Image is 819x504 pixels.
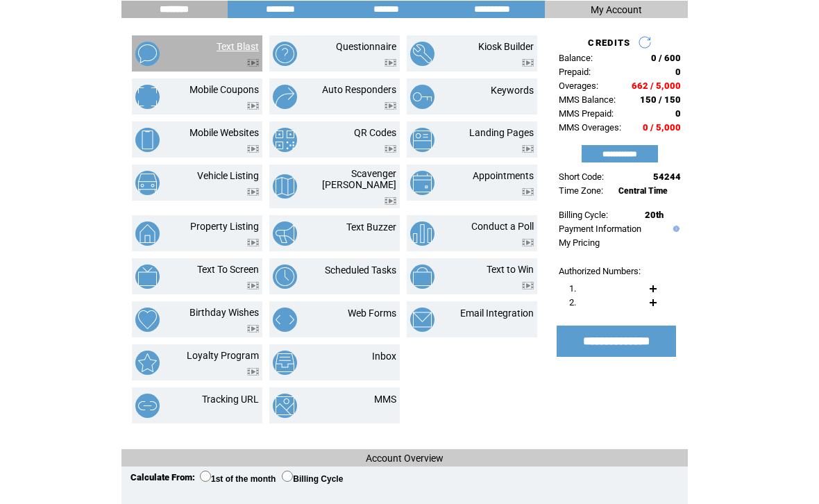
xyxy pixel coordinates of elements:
[273,42,297,66] img: questionnaire.png
[559,81,598,91] span: Overages:
[130,472,195,482] span: Calculate From:
[559,185,603,196] span: Time Zone:
[200,471,211,482] input: 1st of the month
[247,239,259,246] img: video.png
[325,264,396,276] a: Scheduled Tasks
[522,239,534,246] img: video.png
[322,168,396,190] a: Scavenger [PERSON_NAME]
[569,297,576,308] span: 2.
[559,122,621,133] span: MMS Overages:
[675,108,681,119] span: 0
[273,128,297,152] img: qr-codes.png
[410,308,434,332] img: email-integration.png
[336,41,396,52] a: Questionnaire
[135,394,160,418] img: tracking-url.png
[273,394,297,418] img: mms.png
[282,471,293,482] input: Billing Cycle
[487,264,534,275] a: Text to Win
[197,170,259,181] a: Vehicle Listing
[522,145,534,153] img: video.png
[522,282,534,289] img: video.png
[559,266,641,276] span: Authorized Numbers:
[410,42,434,66] img: kiosk-builder.png
[135,171,160,195] img: vehicle-listing.png
[469,127,534,138] a: Landing Pages
[187,350,259,361] a: Loyalty Program
[559,237,600,248] a: My Pricing
[217,41,259,52] a: Text Blast
[135,85,160,109] img: mobile-coupons.png
[189,84,259,95] a: Mobile Coupons
[460,308,534,319] a: Email Integration
[366,453,444,464] span: Account Overview
[247,368,259,376] img: video.png
[478,41,534,52] a: Kiosk Builder
[670,226,679,232] img: help.gif
[651,53,681,63] span: 0 / 600
[135,264,160,289] img: text-to-screen.png
[410,128,434,152] img: landing-pages.png
[135,42,160,66] img: text-blast.png
[135,351,160,375] img: loyalty-program.png
[354,127,396,138] a: QR Codes
[643,122,681,133] span: 0 / 5,000
[273,264,297,289] img: scheduled-tasks.png
[247,282,259,289] img: video.png
[559,224,641,234] a: Payment Information
[385,145,396,153] img: video.png
[591,4,642,15] span: My Account
[273,174,297,199] img: scavenger-hunt.png
[569,283,576,294] span: 1.
[632,81,681,91] span: 662 / 5,000
[588,37,630,48] span: CREDITS
[522,59,534,67] img: video.png
[410,264,434,289] img: text-to-win.png
[135,128,160,152] img: mobile-websites.png
[348,308,396,319] a: Web Forms
[197,264,259,275] a: Text To Screen
[559,67,591,77] span: Prepaid:
[640,94,681,105] span: 150 / 150
[675,67,681,77] span: 0
[247,59,259,67] img: video.png
[559,210,608,220] span: Billing Cycle:
[473,170,534,181] a: Appointments
[135,221,160,246] img: property-listing.png
[372,351,396,362] a: Inbox
[385,59,396,67] img: video.png
[273,351,297,375] img: inbox.png
[247,325,259,333] img: video.png
[189,127,259,138] a: Mobile Websites
[189,307,259,318] a: Birthday Wishes
[618,186,668,196] span: Central Time
[491,85,534,96] a: Keywords
[282,474,343,484] label: Billing Cycle
[346,221,396,233] a: Text Buzzer
[247,188,259,196] img: video.png
[385,197,396,205] img: video.png
[471,221,534,232] a: Conduct a Poll
[559,53,593,63] span: Balance:
[410,221,434,246] img: conduct-a-poll.png
[522,188,534,196] img: video.png
[247,102,259,110] img: video.png
[247,145,259,153] img: video.png
[273,85,297,109] img: auto-responders.png
[559,108,614,119] span: MMS Prepaid:
[190,221,259,232] a: Property Listing
[374,394,396,405] a: MMS
[559,171,604,182] span: Short Code:
[653,171,681,182] span: 54244
[273,308,297,332] img: web-forms.png
[645,210,664,220] span: 20th
[322,84,396,95] a: Auto Responders
[385,102,396,110] img: video.png
[410,85,434,109] img: keywords.png
[273,221,297,246] img: text-buzzer.png
[202,394,259,405] a: Tracking URL
[559,94,616,105] span: MMS Balance:
[135,308,160,332] img: birthday-wishes.png
[410,171,434,195] img: appointments.png
[200,474,276,484] label: 1st of the month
